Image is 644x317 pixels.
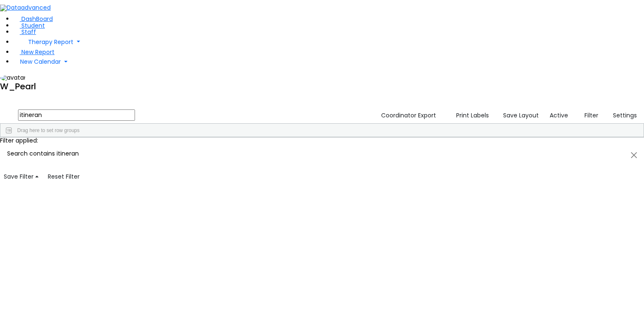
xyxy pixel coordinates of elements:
button: Close [624,144,644,166]
span: Therapy Report [28,38,73,46]
a: New Report [13,48,55,56]
span: Staff [21,28,36,36]
a: DashBoard [13,15,53,23]
span: Drag here to set row groups [17,127,80,133]
button: Coordinator Export [376,109,440,122]
button: Reset Filter [44,170,83,183]
button: Settings [602,109,641,122]
button: Filter [574,109,602,122]
span: New Report [21,48,55,56]
span: New Calendar [20,57,61,66]
a: Therapy Report [13,36,644,49]
span: DashBoard [21,15,53,23]
button: Save Layout [499,109,543,122]
a: Staff [13,28,36,36]
label: Active [546,109,572,122]
a: New Calendar [13,55,644,68]
a: Student [13,21,45,30]
span: Student [21,21,45,30]
input: Search [18,109,135,121]
button: Print Labels [447,109,493,122]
